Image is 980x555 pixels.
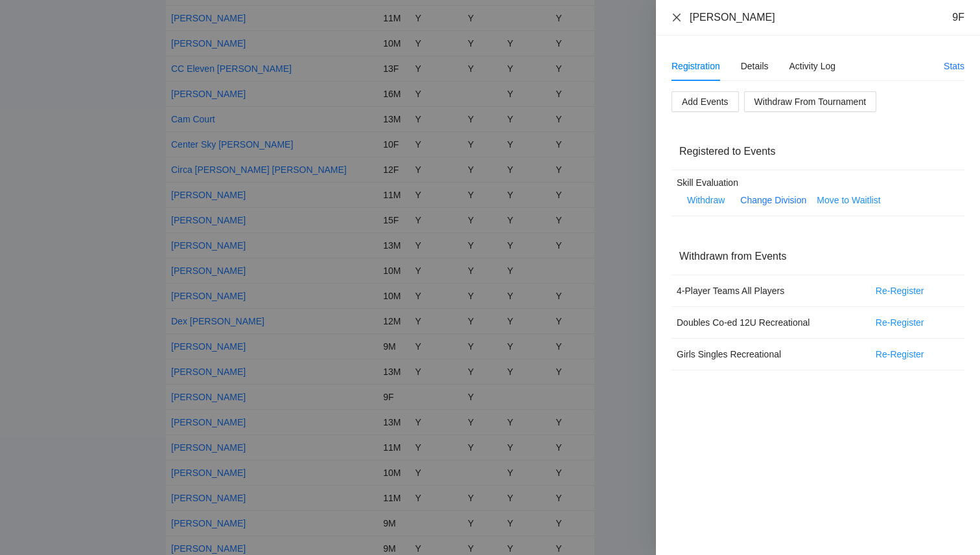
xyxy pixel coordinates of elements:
button: Re-Register [865,312,935,333]
span: Re-Register [876,315,924,330]
div: Withdrawn from Events [679,238,957,275]
span: Re-Register [876,284,924,298]
span: Add Events [682,95,729,109]
button: Re-Register [865,280,935,301]
div: 9F [952,10,964,25]
td: 4-Player Teams All Players [671,275,860,307]
a: Change Division [740,195,806,205]
td: Doubles Co-ed 12U Recreational [671,307,860,339]
span: Withdraw From Tournament [754,95,866,109]
div: Details [741,59,769,73]
div: [PERSON_NAME] [690,10,775,25]
div: Activity Log [789,59,836,73]
button: Withdraw [677,190,735,210]
button: Re-Register [865,344,935,365]
span: Move to Waitlist [817,193,880,207]
span: Re-Register [876,347,924,361]
div: Registration [671,59,720,73]
div: Registered to Events [679,133,957,170]
span: close [671,12,682,23]
button: Withdraw From Tournament [744,91,876,112]
a: Stats [944,61,964,71]
div: Skill Evaluation [677,176,946,190]
td: Girls Singles Recreational [671,339,860,370]
button: Close [671,12,682,23]
span: Withdraw [687,193,725,207]
button: Add Events [671,91,739,112]
button: Move to Waitlist [811,192,885,208]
